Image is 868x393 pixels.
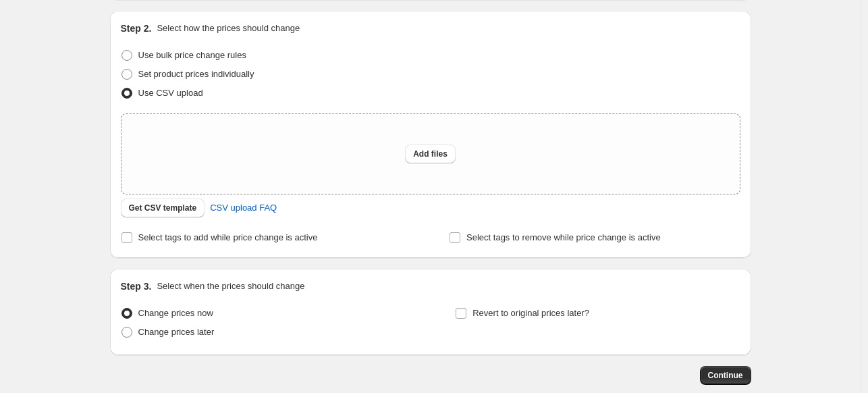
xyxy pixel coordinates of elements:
[138,327,215,337] span: Change prices later
[210,201,277,215] span: CSV upload FAQ
[157,280,304,293] p: Select when the prices should change
[405,145,456,163] button: Add files
[700,366,751,385] button: Continue
[157,22,300,35] p: Select how the prices should change
[121,280,152,293] h2: Step 3.
[708,370,743,381] span: Continue
[413,149,447,159] span: Add files
[138,232,318,242] span: Select tags to add while price change is active
[138,69,254,79] span: Set product prices individually
[121,22,152,35] h2: Step 2.
[138,88,203,98] span: Use CSV upload
[466,232,661,242] span: Select tags to remove while price change is active
[138,308,213,318] span: Change prices now
[121,199,205,217] button: Get CSV template
[138,50,246,60] span: Use bulk price change rules
[472,308,589,318] span: Revert to original prices later?
[129,203,197,213] span: Get CSV template
[202,197,285,219] a: CSV upload FAQ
